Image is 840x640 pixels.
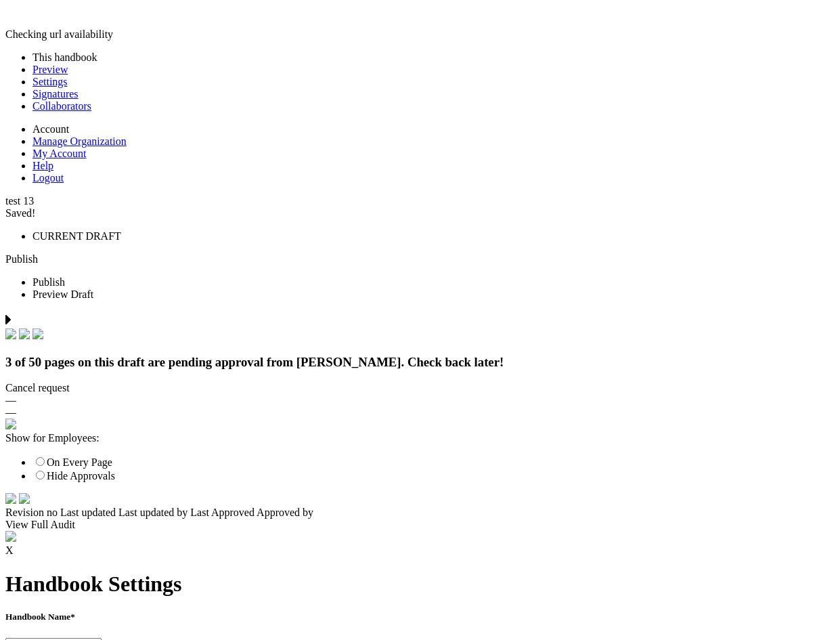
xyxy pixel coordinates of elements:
[32,88,79,100] a: Signatures
[5,382,70,393] span: Cancel request
[5,572,835,597] h1: Handbook Settings
[5,28,113,40] span: Checking url availability
[190,507,255,518] span: Last Approved
[5,519,835,531] div: View Full Audit
[78,355,504,369] span: on this draft are pending approval from [PERSON_NAME]. Check back later!
[5,394,835,406] div: —
[5,493,16,504] img: time.svg
[36,457,45,466] input: On Every Page
[118,507,187,518] span: Last updated by
[36,471,45,479] input: Hide Approvals
[5,612,835,622] h5: Handbook Name
[5,419,16,429] img: eye_approvals.svg
[32,100,91,112] a: Collaborators
[5,253,38,265] a: Publish
[32,51,835,64] li: This handbook
[19,493,30,504] img: arrow-down-white.svg
[32,289,93,300] span: Preview Draft
[32,276,65,288] span: Publish
[32,135,127,147] a: Manage Organization
[60,507,116,518] span: Last updated
[32,123,835,135] li: Account
[32,328,43,339] img: check.svg
[32,76,68,87] a: Settings
[19,328,30,339] img: check.svg
[5,545,835,557] div: X
[5,507,58,518] span: Revision no
[32,64,68,75] a: Preview
[5,432,100,444] span: Show for Employees:
[5,406,16,418] span: —
[32,470,115,482] label: Hide Approvals
[5,195,34,207] span: test 13
[5,328,16,339] img: check.svg
[32,160,53,171] a: Help
[5,355,74,369] span: 3 of 50 pages
[32,172,64,184] a: Logout
[32,148,87,159] a: My Account
[32,230,121,242] span: CURRENT DRAFT
[5,207,35,219] span: Saved!
[32,456,112,468] label: On Every Page
[257,507,313,518] span: Approved by
[5,531,16,542] img: approvals_airmason.svg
